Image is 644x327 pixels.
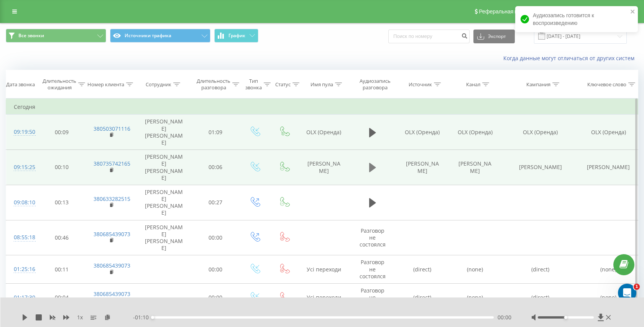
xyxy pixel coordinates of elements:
div: Длительность разговора [197,78,230,91]
div: Тип звонка [245,78,262,91]
div: 01:25:16 [14,262,30,277]
td: [PERSON_NAME] [396,150,449,185]
td: [PERSON_NAME] [PERSON_NAME] [136,220,191,255]
td: Сегодня [6,99,638,115]
span: 00:00 [498,314,511,321]
input: Поиск по номеру [388,30,470,43]
div: Дата звонка [6,81,35,88]
td: 00:46 [37,220,86,255]
button: close [630,8,636,16]
td: OLX (Оренда) [299,115,349,150]
a: 380685439073 [94,230,130,238]
a: Когда данные могут отличаться от других систем [503,54,638,62]
div: 09:19:50 [14,125,30,140]
div: Номер клиента [87,81,124,88]
div: Кампания [526,81,550,88]
a: 380503071116 [94,125,130,132]
td: (none) [449,283,501,312]
span: Разговор не состоялся [360,227,386,248]
td: 00:00 [191,220,240,255]
td: OLX (Оренда) [396,115,449,150]
td: 00:06 [191,150,240,185]
div: Аудиозапись готовится к воспроизведению [515,6,638,32]
div: Имя пула [310,81,333,88]
span: Все звонки [18,33,44,39]
td: 00:11 [37,255,86,284]
button: Экспорт [473,30,515,43]
span: Разговор не состоялся [360,258,386,279]
div: 01:17:30 [14,290,30,305]
button: Все звонки [6,29,106,43]
td: (direct) [396,255,449,284]
td: [PERSON_NAME] [PERSON_NAME] [136,150,191,185]
td: [PERSON_NAME] [PERSON_NAME] [136,185,191,220]
td: 00:04 [37,283,86,312]
td: OLX (Оренда) [449,115,501,150]
td: [PERSON_NAME] [501,150,580,185]
div: Статус [275,81,291,88]
td: Усі переходи [299,255,349,284]
td: [PERSON_NAME] [299,150,349,185]
td: (none) [579,255,638,284]
div: Сотрудник [146,81,171,88]
span: Реферальная программа [479,8,542,15]
iframe: Intercom live chat [618,284,636,302]
td: [PERSON_NAME] [449,150,501,185]
td: 00:00 [191,283,240,312]
td: 00:13 [37,185,86,220]
a: 380685439073 [94,262,130,269]
td: 00:09 [37,115,86,150]
a: 380633282515 [94,195,130,202]
div: 09:08:10 [14,195,30,210]
td: 00:00 [191,255,240,284]
td: [PERSON_NAME] [PERSON_NAME] [136,115,191,150]
td: 00:10 [37,150,86,185]
div: 09:15:25 [14,160,30,175]
td: (direct) [501,255,580,284]
td: 00:27 [191,185,240,220]
td: OLX (Оренда) [579,115,638,150]
div: Источник [409,81,432,88]
div: Ключевое слово [587,81,626,88]
a: 380685439073 [94,290,130,297]
td: (none) [579,283,638,312]
div: Аудиозапись разговора [356,78,394,91]
div: Accessibility label [151,316,154,319]
span: Разговор не состоялся [360,287,386,308]
td: 01:09 [191,115,240,150]
button: График [214,29,258,43]
div: Длительность ожидания [43,78,76,91]
span: График [228,33,245,38]
span: - 01:10 [133,314,153,321]
a: 380735742165 [94,160,130,167]
td: OLX (Оренда) [501,115,580,150]
div: 08:55:18 [14,230,30,245]
div: Канал [466,81,480,88]
button: Источники трафика [110,29,210,43]
td: [PERSON_NAME] [579,150,638,185]
td: (direct) [501,283,580,312]
span: 1 x [77,314,83,321]
td: (none) [449,255,501,284]
div: Accessibility label [564,316,567,319]
span: 1 [634,284,640,290]
td: (direct) [396,283,449,312]
td: Усі переходи [299,283,349,312]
